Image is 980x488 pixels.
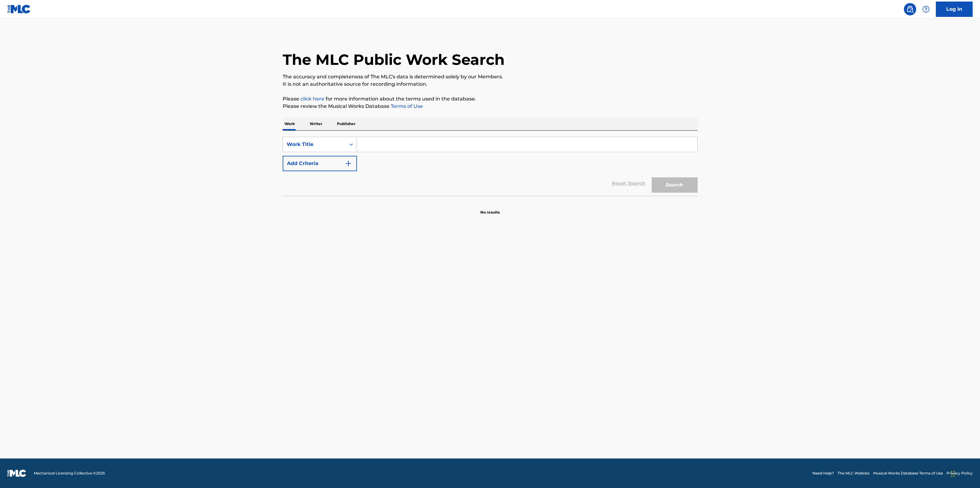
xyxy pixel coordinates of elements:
iframe: Chat Widget [949,458,980,488]
a: click here [300,96,324,102]
p: Please for more information about the terms used in the database. [283,95,698,103]
div: Work Title [287,141,342,148]
img: MLC Logo [7,5,31,14]
img: search [906,6,914,13]
img: 9d2ae6d4665cec9f34b9.svg [345,160,352,167]
h1: The MLC Public Work Search [283,50,505,69]
p: Please review the Musical Works Database [283,103,698,110]
a: Need Help? [812,470,834,476]
p: Writer [308,117,324,130]
a: Log In [936,2,973,17]
p: The accuracy and completeness of The MLC's data is determined solely by our Members. [283,73,698,81]
div: Drag [951,465,955,483]
p: No results [480,202,500,215]
span: Mechanical Licensing Collective © 2025 [34,470,105,476]
a: Privacy Policy [947,470,973,476]
button: Add Criteria [283,156,357,171]
a: Public Search [904,3,916,15]
img: logo [7,470,26,477]
a: Terms of Use [389,103,423,109]
p: It is not an authoritative source for recording information. [283,81,698,88]
a: Musical Works Database Terms of Use [873,470,943,476]
div: Help [920,3,932,15]
form: Search Form [283,137,698,196]
p: Publisher [335,117,357,130]
img: help [922,6,930,13]
p: Work [283,117,297,130]
a: The MLC Website [838,470,870,476]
